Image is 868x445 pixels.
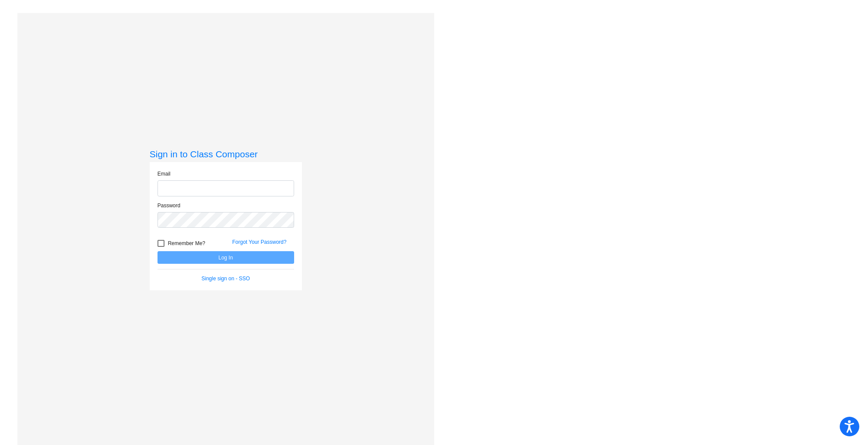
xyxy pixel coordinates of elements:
button: Log In [158,251,294,264]
a: Single sign on - SSO [201,276,250,282]
a: Forgot Your Password? [232,239,287,245]
label: Email [158,170,171,178]
span: Remember Me? [168,238,205,249]
h3: Sign in to Class Composer [150,149,302,159]
label: Password [158,202,181,209]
